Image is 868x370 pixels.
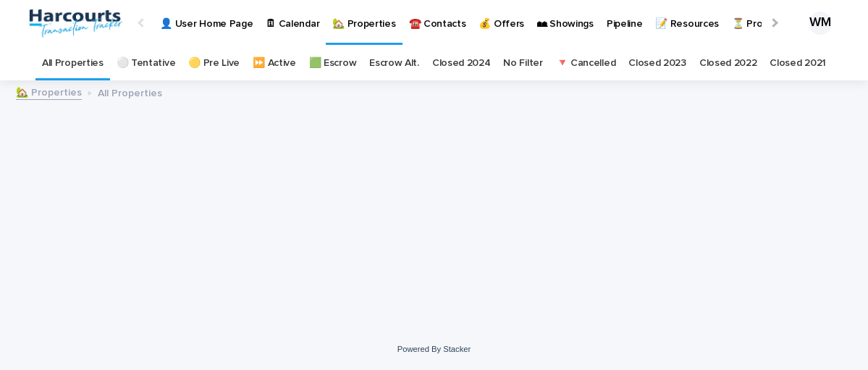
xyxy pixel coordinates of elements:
a: Closed 2024 [432,46,491,80]
a: 🟡 Pre Live [188,46,240,80]
a: ⏩ Active [253,46,296,80]
a: 🔻 Cancelled [556,46,616,80]
a: ⚪️ Tentative [117,46,176,80]
a: Closed 2022 [699,46,757,80]
img: aRr5UT5PQeWb03tlxx4P [29,9,123,38]
div: WM [809,12,832,35]
a: Powered By Stacker [397,345,471,353]
a: Closed 2023 [628,46,686,80]
a: Escrow Alt. [369,46,419,80]
a: No Filter [503,46,542,80]
p: All Properties [98,84,162,100]
a: Closed 2021 [770,46,826,80]
a: 🏡 Properties [16,83,82,100]
a: 🟩 Escrow [309,46,357,80]
a: All Properties [42,46,104,80]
